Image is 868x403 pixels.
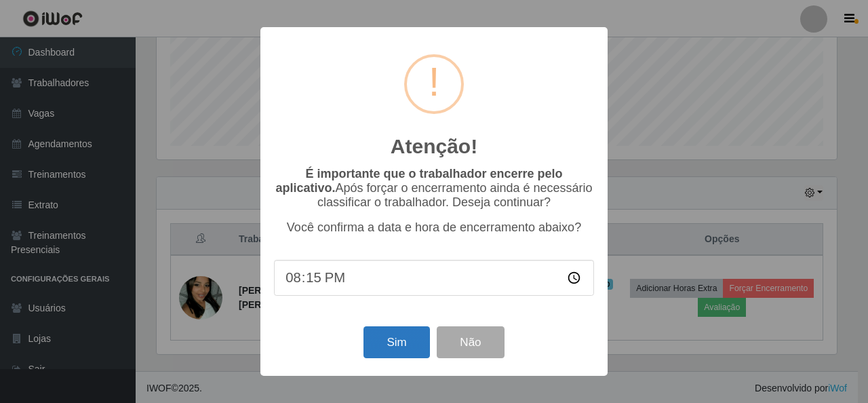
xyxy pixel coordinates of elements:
[275,167,562,195] b: É importante que o trabalhador encerre pelo aplicativo.
[274,167,594,210] p: Após forçar o encerramento ainda é necessário classificar o trabalhador. Deseja continuar?
[437,326,504,358] button: Não
[274,220,594,235] p: Você confirma a data e hora de encerramento abaixo?
[391,134,477,159] h2: Atenção!
[363,326,429,358] button: Sim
